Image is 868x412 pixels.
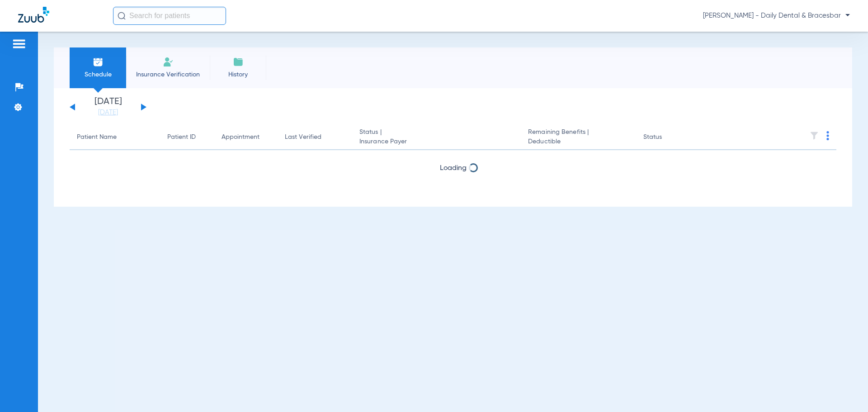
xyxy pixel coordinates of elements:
[521,125,636,150] th: Remaining Benefits |
[810,131,819,140] img: filter.svg
[285,133,345,142] div: Last Verified
[77,133,117,142] div: Patient Name
[167,133,196,142] div: Patient ID
[167,133,207,142] div: Patient ID
[440,165,467,172] span: Loading
[93,57,104,67] img: Schedule
[133,70,203,79] span: Insurance Verification
[113,7,226,25] input: Search for patients
[81,108,135,117] a: [DATE]
[233,57,244,67] img: History
[636,125,697,150] th: Status
[118,12,126,20] img: Search Icon
[222,133,270,142] div: Appointment
[285,133,321,142] div: Last Verified
[703,11,850,20] span: [PERSON_NAME] - Daily Dental & Bracesbar
[359,137,514,147] span: Insurance Payer
[163,57,174,67] img: Manual Insurance Verification
[217,70,259,79] span: History
[76,70,119,79] span: Schedule
[352,125,521,150] th: Status |
[12,38,26,49] img: hamburger-icon
[528,137,628,147] span: Deductible
[18,7,49,23] img: Zuub Logo
[77,133,153,142] div: Patient Name
[826,131,829,140] img: group-dot-blue.svg
[222,133,259,142] div: Appointment
[81,97,135,117] li: [DATE]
